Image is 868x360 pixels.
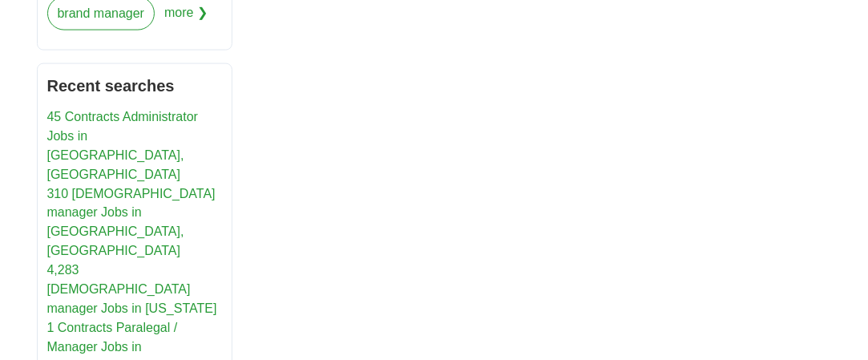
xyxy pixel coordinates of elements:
a: 310 [DEMOGRAPHIC_DATA] manager Jobs in [GEOGRAPHIC_DATA], [GEOGRAPHIC_DATA] [47,187,216,258]
a: 4,283 [DEMOGRAPHIC_DATA] manager Jobs in [US_STATE] [47,264,217,316]
a: 45 Contracts Administrator Jobs in [GEOGRAPHIC_DATA], [GEOGRAPHIC_DATA] [47,110,199,181]
h2: Recent searches [47,74,222,98]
